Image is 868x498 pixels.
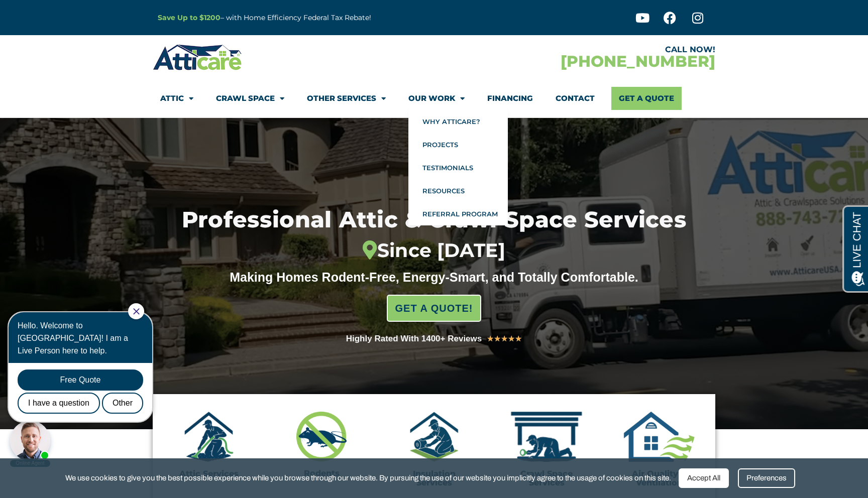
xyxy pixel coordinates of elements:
[738,468,795,488] div: Preferences
[487,332,494,345] i: ★
[508,332,515,345] i: ★
[408,156,508,179] a: Testimonials
[387,295,482,322] a: GET A QUOTE!
[160,87,708,110] nav: Menu
[158,13,221,22] a: Save Up to $1200
[158,12,483,24] p: – with Home Efficiency Federal Tax Rebate!
[210,270,658,285] div: Making Homes Rodent-Free, Energy-Smart, and Totally Comfortable.
[408,110,508,225] ul: Our Work
[494,332,501,345] i: ★
[346,332,482,346] div: Highly Rated With 1400+ Reviews
[160,87,193,110] a: Attic
[5,302,166,468] iframe: Chat Invitation
[611,87,682,110] a: Get A Quote
[408,179,508,202] a: Resources
[515,332,522,345] i: ★
[434,46,715,54] div: CALL NOW!
[216,87,284,110] a: Crawl Space
[65,472,671,484] span: We use cookies to give you the best possible experience while you browse through our website. By ...
[130,239,738,262] div: Since [DATE]
[408,87,465,110] a: Our Work
[395,298,473,318] span: GET A QUOTE!
[501,332,508,345] i: ★
[679,468,729,488] div: Accept All
[307,87,386,110] a: Other Services
[487,87,533,110] a: Financing
[556,87,595,110] a: Contact
[408,133,508,156] a: Projects
[130,209,738,262] h1: Professional Attic & Crawl Space Services
[487,332,522,345] div: 5/5
[408,202,508,225] a: Referral Program
[25,8,81,21] span: Opens a chat window
[408,110,508,133] a: Why Atticare?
